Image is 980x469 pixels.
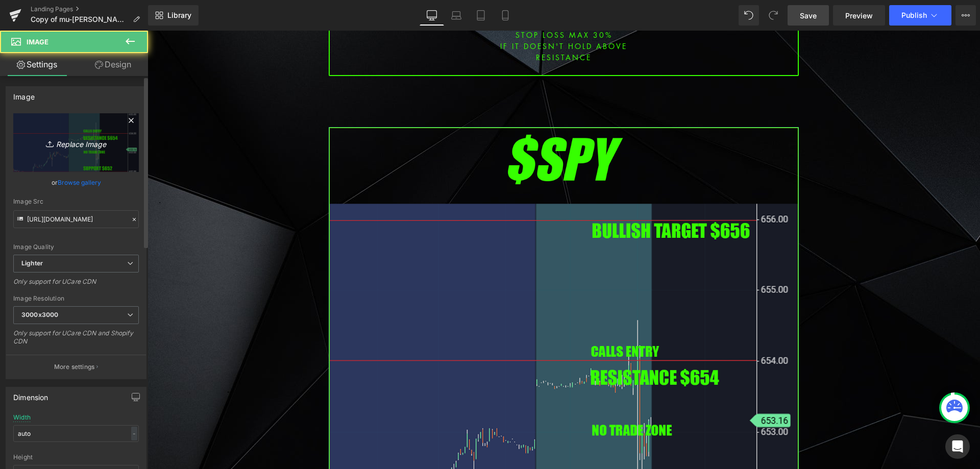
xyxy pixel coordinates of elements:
div: Dimension [13,387,48,402]
button: Undo [739,5,759,26]
span: Image [27,38,48,46]
b: 3000x3000 [21,311,58,318]
div: or [13,177,139,188]
p: IF IT DOESN'T HOLD above [182,10,650,21]
button: More settings [6,355,146,379]
button: More [955,5,976,26]
b: Lighter [21,259,43,267]
a: Mobile [493,5,518,26]
div: Image Src [13,198,139,205]
a: Browse gallery [58,174,101,191]
div: Only support for UCare CDN and Shopify CDN [13,329,139,352]
div: Image [13,87,35,101]
div: Height [13,454,139,461]
button: Redo [763,5,783,26]
a: Preview [833,5,885,26]
a: Design [76,53,150,76]
input: auto [13,425,139,442]
p: More settings [54,362,95,372]
span: Library [167,11,191,20]
p: resistance [182,21,650,32]
div: Open Intercom Messenger [945,434,970,459]
span: Save [800,10,817,21]
div: Width [13,414,31,421]
span: Publish [901,11,927,19]
div: - [131,427,137,440]
a: Tablet [469,5,493,26]
button: Publish [889,5,951,26]
a: Laptop [444,5,469,26]
a: Desktop [420,5,444,26]
div: Image Resolution [13,295,139,302]
i: Replace Image [35,136,117,149]
span: Copy of mu-[PERSON_NAME]-chwy-spy [31,15,129,23]
span: Preview [845,10,873,21]
input: Link [13,210,139,228]
div: Image Quality [13,243,139,251]
div: Only support for UCare CDN [13,278,139,292]
a: New Library [148,5,199,26]
a: Landing Pages [31,5,148,13]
